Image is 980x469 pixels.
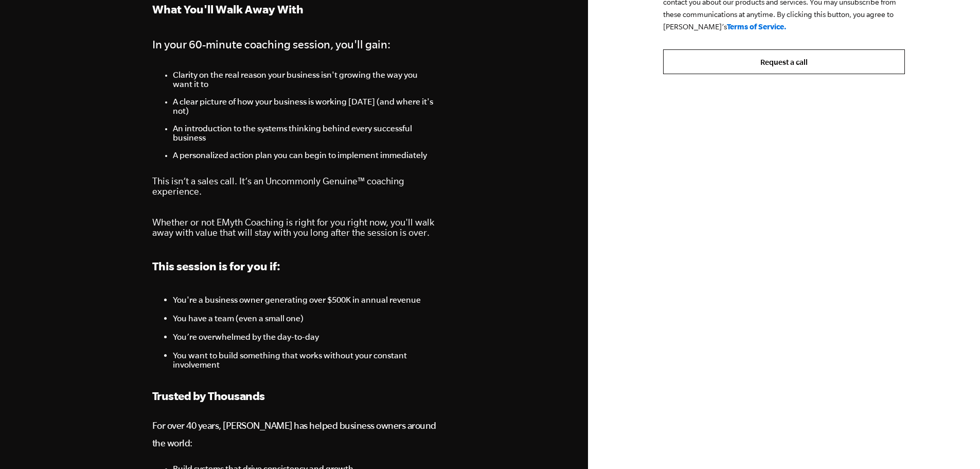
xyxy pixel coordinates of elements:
li: You want to build something that works without your constant involvement [173,351,436,369]
span: A personalized action plan you can begin to implement immediately [173,150,427,160]
li: You’re overwhelmed by the day-to-day [173,332,436,351]
p: Whether or not EMyth Coaching is right for you right now, you'll walk away with value that will s... [152,217,436,238]
li: You have a team (even a small one) [173,314,436,332]
strong: What You'll Walk Away With [152,3,304,15]
a: Terms of Service. [727,22,787,31]
input: Request a call [663,49,905,74]
iframe: Chat Widget [929,420,980,469]
li: You're a business owner generating over $500K in annual revenue [173,295,436,314]
span: This session is for you if: [152,259,280,272]
h3: Trusted by Thousands [152,388,436,404]
span: A clear picture of how your business is working [DATE] (and where it's not) [173,97,433,115]
span: Clarity on the real reason your business isn't growing the way you want it to [173,70,418,89]
span: For over 40 years, [PERSON_NAME] has helped business owners around the world: [152,420,436,448]
p: This isn’t a sales call. It’s an Uncommonly Genuine™ coaching experience. [152,176,436,197]
h4: In your 60-minute coaching session, you'll gain: [152,35,436,54]
span: An introduction to the systems thinking behind every successful business [173,124,412,142]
